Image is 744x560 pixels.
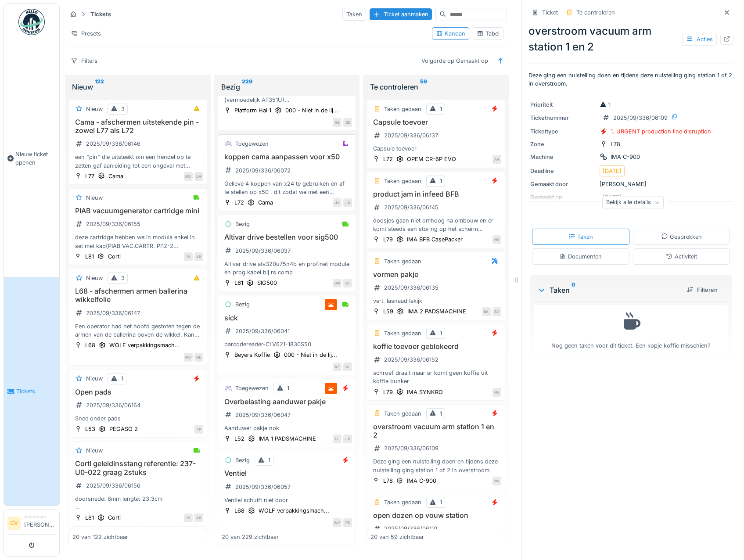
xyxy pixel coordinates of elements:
div: barcodereader-CLV621-1830S50 [222,340,352,348]
div: Toegewezen [235,140,269,148]
a: Tickets [4,277,59,506]
p: Deze ging een nulstelling doen en tijdens deze nulstelling ging station 1 of 2 in overstroom. [528,71,733,88]
h3: sick [222,314,352,322]
h3: koppen cama aanpassen voor x50 [222,153,352,161]
div: 2025/09/336/06137 [384,131,438,140]
div: IMA C-900 [407,477,436,485]
div: 2025/09/336/06152 [384,355,438,364]
h3: Altivar drive bestellen voor sig500 [222,233,352,241]
div: RI [184,513,193,522]
div: 1 [440,177,442,185]
div: L79 [383,235,393,244]
div: Taken [568,233,593,241]
div: NV [492,388,501,397]
h3: Ventiel [222,469,352,477]
div: 20 van 229 zichtbaar [222,533,279,541]
div: Bezig [235,456,250,464]
div: Zone [530,140,596,148]
div: Platform Hal 1 [234,106,271,115]
div: 2025/09/336/06057 [235,483,291,491]
div: MD [184,172,193,181]
div: Nog geen taken voor dit ticket. Een kopje koffie misschien? [539,309,722,350]
h3: PIAB vacuumgenerator cartridge mini [72,207,203,215]
div: Nieuw [86,446,103,455]
div: OPEM CR-6P EVO [407,155,456,163]
div: AA [492,155,501,164]
div: Filters [67,54,101,67]
div: L68 [234,506,244,515]
div: IMA C-900 [611,153,640,161]
div: 1 [600,101,611,109]
h3: open dozen op vouw station [370,511,501,520]
div: 1 [440,329,442,337]
div: overstroom vacuum arm station 1 en 2 [528,23,733,55]
div: vert. lasnaad lekijk [370,297,501,305]
h3: Capsule toevoer [370,118,501,126]
strong: Tickets [87,10,115,18]
div: L61 [234,279,243,287]
h3: Open pads [72,388,203,396]
div: Gesprekken [661,233,702,241]
h3: product jam in infeed BFB [370,190,501,198]
div: 2025/09/336/06110 [384,524,437,533]
div: Nieuw [86,105,103,113]
div: JV [343,434,352,443]
sup: 59 [420,82,427,92]
div: BL [343,279,352,287]
div: TP [194,425,203,434]
div: 3 [121,105,125,113]
div: Taken gedaan [384,257,421,266]
div: Gelieve 4 koppen van x24 te gebruiken en af te stellen op x50 . dit zodat we met een ombouw van x... [222,179,352,196]
div: Taken gedaan [384,498,421,506]
div: Een operator had het hoofd gestoten tegen de armen van de ballerina boven de wikkel. Kan er een b... [72,322,203,339]
div: 1 [440,105,442,113]
div: SIG500 [257,279,277,287]
div: Taken gedaan [384,409,421,418]
div: Corti [108,252,121,261]
div: L68 [85,341,95,349]
div: 2025/09/336/06156 [86,481,140,490]
sup: 122 [95,82,104,92]
div: een "pin" die uitsteekt om een hendel op te zetten gaf aanleiding tot een ongeval met hoofdletsel... [72,153,203,169]
div: BL [343,363,352,371]
h3: Cama - afschermen uitstekende pin - zowel L77 als L72 [72,118,203,135]
div: Presets [67,27,105,40]
div: Ticket aanmaken [370,8,432,20]
div: Ticket [542,8,558,17]
div: WOLF verpakkingsmach... [109,341,180,349]
h3: vormen pakje [370,270,501,279]
div: RI [184,252,193,261]
div: Volgorde op Gemaakt op [417,54,492,67]
div: 2025/09/336/06037 [235,247,291,255]
div: Nieuw [86,374,103,383]
div: Activiteit [666,252,697,261]
div: Beyers Koffie [234,351,270,359]
div: 2025/09/336/06155 [86,220,140,228]
div: 2025/09/336/06047 [235,411,291,419]
div: KE [333,363,341,371]
div: L77 [85,172,94,180]
div: LL [333,434,341,443]
div: [DATE] [603,167,622,175]
h3: koffie toevoer geblokeerd [370,342,501,351]
div: IMA BFB CasePacker [407,235,463,244]
div: Tickettype [530,127,596,136]
div: IMA 1 PADSMACHINE [259,434,316,443]
div: 1 [440,409,442,418]
div: AB [194,513,203,522]
div: Bezig [235,220,250,228]
div: Cama [108,172,123,180]
div: NV [492,235,501,244]
div: L52 [234,434,244,443]
div: L59 [383,307,393,316]
div: 3 [121,274,125,282]
div: Deze ging een nulstelling doen en tijdens deze nulstelling ging station 1 of 2 in overstroom. [370,457,501,474]
div: JV [333,198,341,207]
div: Machine [530,153,596,161]
div: AB [194,252,203,261]
div: 1 [287,384,289,392]
div: Aanduwer pakje nok [222,424,352,432]
div: Corti [108,513,121,522]
div: Nieuw [86,194,103,202]
div: L79 [383,388,393,396]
